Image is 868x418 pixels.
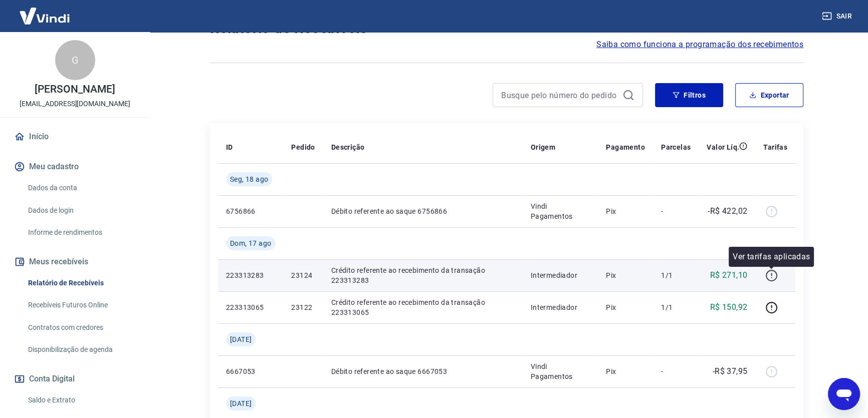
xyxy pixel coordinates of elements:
[331,366,515,376] p: Débito referente ao saque 6667053
[226,270,275,280] p: 223313283
[661,270,691,280] p: 1/1
[655,83,723,107] button: Filtros
[226,366,275,376] p: 6667053
[661,302,691,312] p: 1/1
[713,365,748,377] p: -R$ 37,95
[820,7,856,26] button: Sair
[707,142,739,152] p: Valor Líq.
[331,206,515,216] p: Débito referente ao saque 6756866
[24,339,138,360] a: Disponibilização de agenda
[661,366,691,376] p: -
[24,273,138,293] a: Relatório de Recebíveis
[230,238,271,248] span: Dom, 17 ago
[708,205,747,217] p: -R$ 422,02
[606,366,645,376] p: Pix
[291,302,315,312] p: 23122
[230,334,252,344] span: [DATE]
[531,302,590,312] p: Intermediador
[531,270,590,280] p: Intermediador
[710,269,748,281] p: R$ 271,10
[12,126,138,148] a: Início
[733,251,810,263] p: Ver tarifas aplicadas
[291,142,315,152] p: Pedido
[596,39,803,51] a: Saiba como funciona a programação dos recebimentos
[501,88,618,103] input: Busque pelo número do pedido
[661,206,691,216] p: -
[24,317,138,338] a: Contratos com credores
[606,270,645,280] p: Pix
[828,378,860,410] iframe: Botão para abrir a janela de mensagens, conversa em andamento
[661,142,691,152] p: Parcelas
[531,361,590,381] p: Vindi Pagamentos
[735,83,803,107] button: Exportar
[331,297,515,317] p: Crédito referente ao recebimento da transação 223313065
[24,178,138,198] a: Dados da conta
[291,270,315,280] p: 23124
[24,222,138,243] a: Informe de rendimentos
[226,302,275,312] p: 223313065
[24,200,138,221] a: Dados de login
[24,390,138,410] a: Saldo e Extrato
[331,142,365,152] p: Descrição
[710,301,748,313] p: R$ 150,92
[226,206,275,216] p: 6756866
[12,251,138,273] button: Meus recebíveis
[606,206,645,216] p: Pix
[12,368,138,390] button: Conta Digital
[35,84,115,95] p: [PERSON_NAME]
[531,142,555,152] p: Origem
[55,40,95,80] div: G
[24,295,138,315] a: Recebíveis Futuros Online
[12,156,138,178] button: Meu cadastro
[606,142,645,152] p: Pagamento
[531,201,590,221] p: Vindi Pagamentos
[20,99,130,109] p: [EMAIL_ADDRESS][DOMAIN_NAME]
[226,142,233,152] p: ID
[763,142,787,152] p: Tarifas
[230,174,268,184] span: Seg, 18 ago
[606,302,645,312] p: Pix
[12,1,77,31] img: Vindi
[230,398,252,408] span: [DATE]
[331,265,515,285] p: Crédito referente ao recebimento da transação 223313283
